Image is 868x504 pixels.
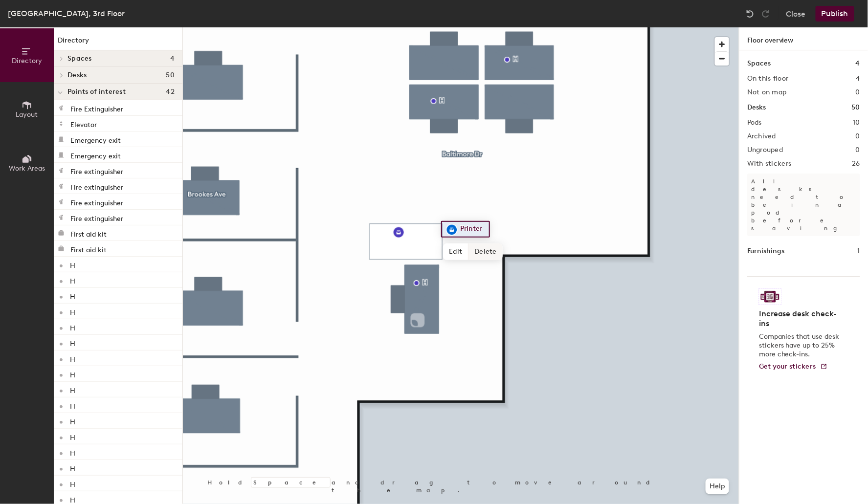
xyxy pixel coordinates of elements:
h1: 1 [858,246,860,257]
p: Fire extinguisher [70,165,123,176]
h2: 10 [853,119,860,127]
p: Elevator [70,118,97,129]
p: All desks need to be in a pod before saving [747,174,860,236]
p: H [70,352,75,364]
p: H [70,431,75,442]
button: Publish [816,6,854,22]
p: H [70,478,75,489]
p: H [70,446,75,458]
p: H [70,290,75,301]
p: Emergency exit [70,149,121,160]
img: Sticker logo [759,288,781,305]
h2: Not on map [747,88,787,96]
h2: 4 [856,75,860,83]
button: Help [706,479,729,494]
h2: 26 [852,160,860,168]
h2: 0 [856,88,860,96]
h1: Desks [747,102,766,113]
span: Get your stickers [759,362,816,371]
p: H [70,306,75,317]
p: H [70,462,75,473]
p: H [70,368,75,379]
span: 50 [166,71,175,79]
h2: 0 [856,146,860,154]
p: Companies that use desk stickers have up to 25% more check-ins. [759,332,843,359]
h2: Ungrouped [747,146,783,154]
p: H [70,259,75,270]
p: First aid kit [70,227,107,239]
h2: With stickers [747,160,792,168]
span: 4 [170,55,175,63]
img: Undo [745,9,755,19]
a: Get your stickers [759,363,828,371]
span: Points of interest [67,88,126,96]
div: [GEOGRAPHIC_DATA], 3rd Floor [8,7,125,20]
p: Fire extinguisher [70,180,123,192]
p: Emergency exit [70,133,121,145]
h2: On this floor [747,75,789,83]
p: Fire extinguisher [70,196,123,207]
span: Desks [67,71,87,79]
span: Directory [12,57,42,65]
h4: Increase desk check-ins [759,309,843,329]
span: Spaces [67,55,92,63]
p: H [70,384,75,395]
h2: Pods [747,119,762,127]
h1: 4 [856,58,860,69]
p: Fire Extinguisher [70,102,123,113]
p: H [70,337,75,348]
img: Redo [761,9,771,19]
h1: Furnishings [747,246,784,257]
h1: 50 [852,102,860,113]
span: Edit [443,243,468,260]
p: H [70,399,75,411]
h1: Spaces [747,58,771,69]
span: Delete [468,243,503,260]
h1: Floor overview [739,27,868,50]
p: H [70,415,75,426]
span: 42 [166,88,175,96]
button: Close [786,6,806,22]
h1: Directory [54,35,182,50]
p: H [70,321,75,332]
p: H [70,274,75,285]
span: Layout [16,110,38,119]
p: First aid kit [70,243,107,254]
h2: Archived [747,132,776,140]
h2: 0 [856,132,860,140]
span: Work Areas [9,164,45,173]
p: Fire extinguisher [70,212,123,223]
